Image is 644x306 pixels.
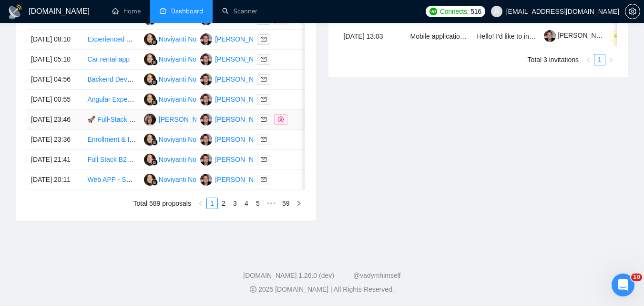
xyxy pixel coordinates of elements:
li: Total 589 proposals [133,198,191,209]
td: Mobile application refactoring [407,26,473,46]
a: setting [625,8,640,15]
img: upwork-logo.png [429,8,437,15]
a: NNNoviyanti Noviyanti [144,75,215,83]
img: NN [144,94,156,106]
li: 1 [206,198,218,209]
a: YS[PERSON_NAME] [200,35,270,42]
button: setting [625,4,640,19]
div: Noviyanti Noviyanti [159,134,215,145]
span: mail [261,177,266,182]
a: YS[PERSON_NAME] [200,55,270,63]
img: gigradar-bm.png [151,39,158,45]
a: Web APP - Saas Portal [87,176,156,183]
span: Pending [611,31,639,42]
td: [DATE] 08:10 [27,30,83,50]
div: [PERSON_NAME] [215,154,270,165]
div: [PERSON_NAME] [215,114,270,125]
div: Noviyanti Noviyanti [159,94,215,105]
a: NNNoviyanti Noviyanti [144,155,215,163]
td: Web APP - Saas Portal [83,170,140,190]
div: 2025 [DOMAIN_NAME] | All Rights Reserved. [8,285,636,295]
li: Next Page [293,198,305,209]
div: Noviyanti Noviyanti [159,174,215,185]
a: Car rental app [87,55,130,63]
a: Full Stack B2B SaaS Developer with AI Pipeline Experience [87,156,264,163]
a: [PERSON_NAME] [544,32,613,39]
a: Enrollment & Identity (Backend, CV, ASR) [87,136,211,143]
img: KA [144,114,156,126]
img: gigradar-bm.png [151,159,158,166]
a: Pending [611,32,643,40]
button: left [195,198,206,209]
span: Dashboard [171,7,203,15]
td: 🚀 Full-Stack Developer (React + Supabase + APIs) – Build MVP SaaS [83,110,140,130]
span: setting [625,8,640,15]
td: [DATE] 00:55 [27,90,83,110]
a: Angular Expert for SaaS platform [87,95,185,103]
img: logo [8,4,23,20]
img: c1bYBLFISfW-KFu5YnXsqDxdnhJyhFG7WZWQjmw4vq0-YF4TwjoJdqRJKIWeWIjxa9 [544,30,556,42]
a: 1 [207,198,217,209]
img: YS [200,53,212,65]
a: KA[PERSON_NAME] [144,115,214,123]
span: left [585,57,591,63]
td: Backend Developer Needed for API Integration [83,70,140,90]
img: gigradar-bm.png [151,139,158,146]
td: Full Stack B2B SaaS Developer with AI Pipeline Experience [83,150,140,170]
a: 🚀 Full-Stack Developer (React + Supabase + APIs) – Build MVP SaaS [87,116,298,123]
li: 5 [252,198,264,209]
img: YS [200,154,212,166]
li: 1 [594,54,605,65]
span: mail [261,36,266,42]
img: gigradar-bm.png [151,99,158,106]
img: NN [144,154,156,166]
li: 3 [229,198,241,209]
span: dollar [278,116,284,122]
a: 1 [594,54,605,65]
li: Previous Page [583,54,594,65]
a: NNNoviyanti Noviyanti [144,35,215,42]
span: ••• [264,198,279,209]
li: Next Page [605,54,617,65]
a: 3 [230,198,240,209]
a: NNNoviyanti Noviyanti [144,55,215,63]
a: 2 [218,198,229,209]
img: gigradar-bm.png [151,79,158,85]
img: YS [200,74,212,85]
td: Enrollment & Identity (Backend, CV, ASR) [83,130,140,150]
span: right [296,200,302,206]
td: Car rental app [83,50,140,70]
iframe: Intercom live chat [612,274,634,296]
img: YS [200,114,212,126]
img: gigradar-bm.png [151,179,158,186]
td: [DATE] 04:56 [27,70,83,90]
button: left [583,54,594,65]
li: Previous Page [195,198,206,209]
span: copyright [250,286,256,293]
a: 59 [279,198,293,209]
a: NNNoviyanti Noviyanti [144,135,215,143]
img: NN [144,134,156,146]
td: [DATE] 23:36 [27,130,83,150]
li: 59 [279,198,293,209]
div: [PERSON_NAME] [215,174,270,185]
img: YS [200,134,212,146]
div: Noviyanti Noviyanti [159,154,215,165]
td: [DATE] 20:11 [27,170,83,190]
a: 5 [253,198,263,209]
div: [PERSON_NAME] [215,94,270,105]
span: mail [261,96,266,102]
a: NNNoviyanti Noviyanti [144,95,215,103]
div: Noviyanti Noviyanti [159,74,215,84]
span: Connects: [440,6,469,17]
td: Angular Expert for SaaS platform [83,90,140,110]
img: gigradar-bm.png [151,59,158,65]
a: 4 [241,198,252,209]
span: mail [261,56,266,62]
a: YS[PERSON_NAME] [200,95,270,103]
a: @vadymhimself [353,272,401,279]
span: right [608,57,614,63]
td: [DATE] 21:41 [27,150,83,170]
img: YS [200,174,212,186]
span: mail [261,137,266,142]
